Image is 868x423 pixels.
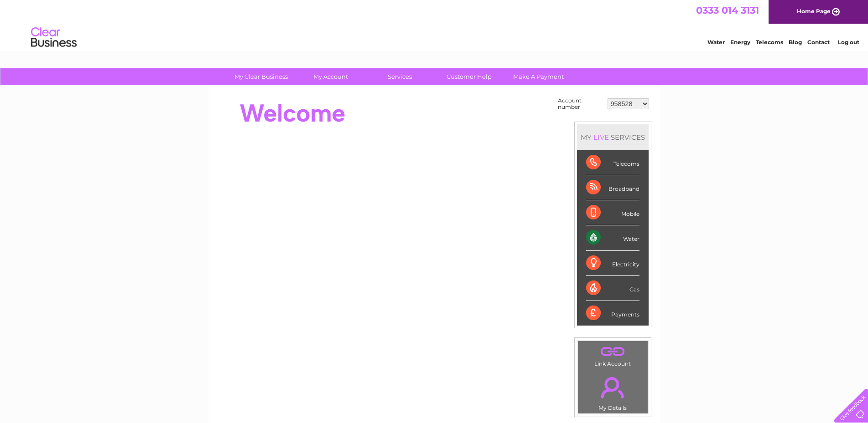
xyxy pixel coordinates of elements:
[293,68,368,85] a: My Account
[577,369,648,414] td: My Details
[730,39,750,46] a: Energy
[219,5,650,44] div: Clear Business is a trading name of Verastar Limited (registered in [GEOGRAPHIC_DATA] No. 3667643...
[586,175,639,200] div: Broadband
[580,372,645,403] a: .
[556,95,605,112] td: Account number
[696,5,759,16] a: 0333 014 3131
[31,24,77,51] img: logo.png
[586,251,639,276] div: Electricity
[586,225,639,250] div: Water
[586,150,639,175] div: Telecoms
[756,39,783,46] a: Telecoms
[592,133,611,142] div: LIVE
[577,341,648,369] td: Link Account
[501,68,576,85] a: Make A Payment
[223,68,299,85] a: My Clear Business
[586,301,639,326] div: Payments
[789,39,802,46] a: Blog
[586,276,639,301] div: Gas
[807,39,830,46] a: Contact
[838,39,859,46] a: Log out
[586,200,639,225] div: Mobile
[707,39,725,46] a: Water
[362,68,437,85] a: Services
[431,68,507,85] a: Customer Help
[577,124,649,150] div: MY SERVICES
[580,343,645,359] a: .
